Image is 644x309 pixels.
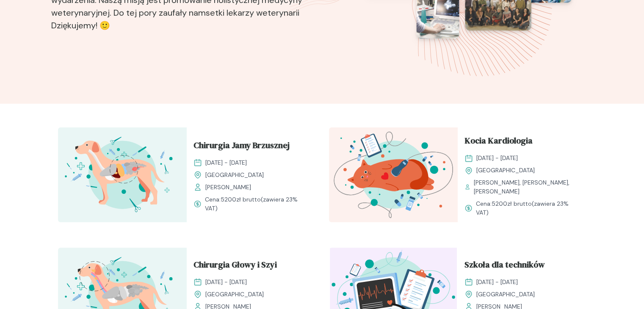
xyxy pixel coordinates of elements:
[193,258,309,274] a: Chirurgia Głowy i Szyi
[476,278,518,287] span: [DATE] - [DATE]
[492,200,532,207] span: 5200 zł brutto
[221,196,261,203] span: 5200 zł brutto
[205,290,264,299] span: [GEOGRAPHIC_DATA]
[193,139,290,155] span: Chirurgia Jamy Brzusznej
[476,154,518,163] span: [DATE] - [DATE]
[205,158,247,167] span: [DATE] - [DATE]
[58,127,187,222] img: aHfRokMqNJQqH-fc_ChiruJB_T.svg
[193,139,309,155] a: Chirurgia Jamy Brzusznej
[474,178,579,196] span: [PERSON_NAME], [PERSON_NAME], [PERSON_NAME]
[205,195,309,213] span: Cena: (zawiera 23% VAT)
[464,258,545,274] span: Szkoła dla techników
[206,7,299,18] b: setki lekarzy weterynarii
[464,134,580,150] a: Kocia Kardiologia
[193,258,277,274] span: Chirurgia Głowy i Szyi
[476,290,535,299] span: [GEOGRAPHIC_DATA]
[205,278,247,287] span: [DATE] - [DATE]
[476,199,580,217] span: Cena: (zawiera 23% VAT)
[464,258,580,274] a: Szkoła dla techników
[205,183,251,192] span: [PERSON_NAME]
[205,171,264,179] span: [GEOGRAPHIC_DATA]
[476,166,535,175] span: [GEOGRAPHIC_DATA]
[329,127,458,222] img: aHfXlEMqNJQqH-jZ_KociaKardio_T.svg
[464,134,533,150] span: Kocia Kardiologia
